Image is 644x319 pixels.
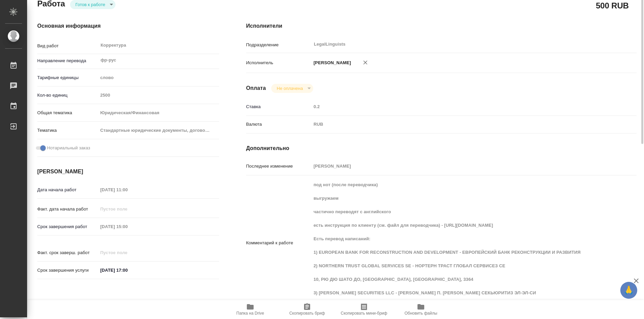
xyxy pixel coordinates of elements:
[311,161,604,171] input: Пустое поле
[246,59,311,66] p: Исполнитель
[37,168,219,176] h4: [PERSON_NAME]
[279,300,336,319] button: Скопировать бриф
[98,185,157,195] input: Пустое поле
[37,206,98,213] p: Факт. дата начала работ
[98,72,219,83] div: слово
[246,144,637,152] h4: Дополнительно
[98,107,219,119] div: Юридическая/Финансовая
[246,121,311,128] p: Валюта
[98,265,157,275] input: ✎ Введи что-нибудь
[275,85,305,91] button: Не оплачена
[98,248,157,257] input: Пустое поле
[222,300,279,319] button: Папка на Drive
[73,2,107,7] button: Готов к работе
[341,311,387,316] span: Скопировать мини-бриф
[98,125,219,136] div: Стандартные юридические документы, договоры, уставы
[311,59,351,66] p: [PERSON_NAME]
[405,311,437,316] span: Обновить файлы
[246,22,637,30] h4: Исполнители
[37,249,98,256] p: Факт. срок заверш. работ
[336,300,392,319] button: Скопировать мини-бриф
[246,240,311,246] p: Комментарий к работе
[37,109,98,116] p: Общая тематика
[98,222,157,231] input: Пустое поле
[47,145,90,151] span: Нотариальный заказ
[37,92,98,99] p: Кол-во единиц
[37,22,219,30] h4: Основная информация
[37,187,98,193] p: Дата начала работ
[37,223,98,230] p: Срок завершения работ
[246,42,311,48] p: Подразделение
[98,90,219,100] input: Пустое поле
[311,102,604,112] input: Пустое поле
[271,84,313,93] div: Готов к работе
[311,119,604,130] div: RUB
[98,204,157,214] input: Пустое поле
[246,163,311,170] p: Последнее изменение
[37,127,98,134] p: Тематика
[289,311,325,316] span: Скопировать бриф
[37,267,98,274] p: Срок завершения услуги
[37,74,98,81] p: Тарифные единицы
[358,55,373,70] button: Удалить исполнителя
[392,300,449,319] button: Обновить файлы
[623,283,635,297] span: 🙏
[620,282,637,299] button: 🙏
[311,179,604,305] textarea: под нот (после переводчика) выгружаем частично переводят с английского есть инструкция по клиенту...
[37,57,98,64] p: Направление перевода
[37,43,98,49] p: Вид работ
[246,103,311,110] p: Ставка
[236,311,264,316] span: Папка на Drive
[246,84,266,92] h4: Оплата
